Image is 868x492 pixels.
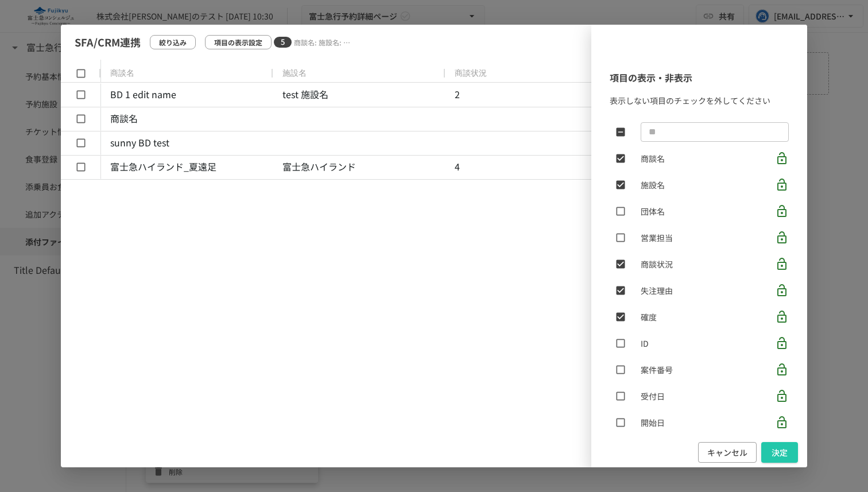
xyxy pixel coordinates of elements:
p: 失注理由 [641,284,673,297]
p: 商談状況 [641,258,673,270]
p: 商談名 [641,152,665,165]
p: 受付日 [641,390,665,402]
p: 案件番号 [641,363,673,376]
p: 表示しない項目のチェックを外してください [610,94,789,107]
p: 開始日 [641,416,665,429]
p: 営業担当 [641,231,673,244]
p: 確度 [641,311,657,323]
p: 項目の表示・非表示 [610,71,789,86]
p: 施設名 [641,179,665,191]
p: 団体名 [641,205,665,218]
p: ID [641,337,649,350]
